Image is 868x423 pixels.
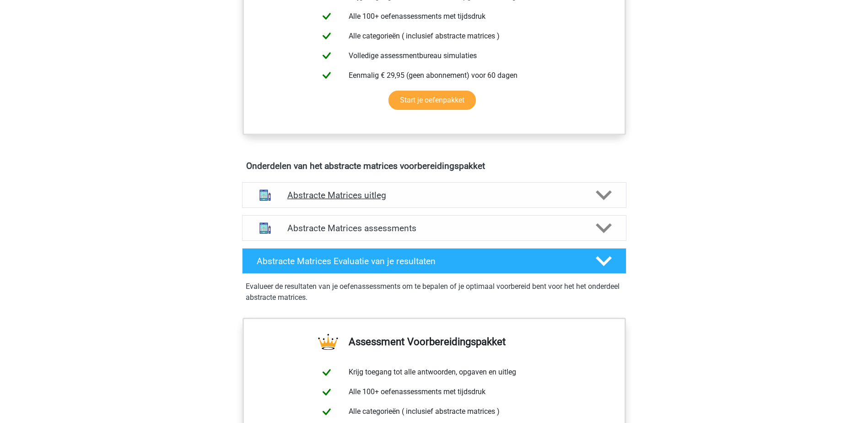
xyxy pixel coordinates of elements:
[238,182,630,208] a: uitleg Abstracte Matrices uitleg
[287,190,581,201] h4: Abstracte Matrices uitleg
[246,161,622,171] h4: Onderdelen van het abstracte matrices voorbereidingspakket
[287,223,581,233] h4: Abstracte Matrices assessments
[388,91,476,110] a: Start je oefenpakket
[253,184,277,207] img: abstracte matrices uitleg
[257,256,581,266] h4: Abstracte Matrices Evaluatie van je resultaten
[238,215,630,241] a: assessments Abstracte Matrices assessments
[253,217,277,240] img: abstracte matrices assessments
[238,248,630,274] a: Abstracte Matrices Evaluatie van je resultaten
[246,281,623,303] p: Evalueer de resultaten van je oefenassessments om te bepalen of je optimaal voorbereid bent voor ...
